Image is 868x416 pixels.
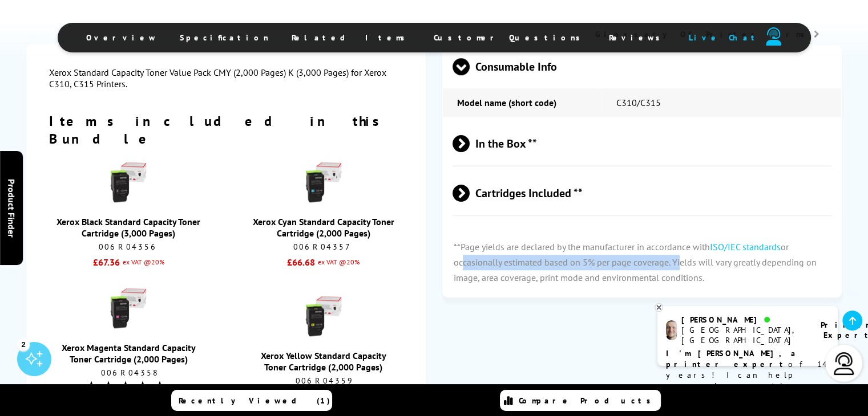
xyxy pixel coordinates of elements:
a: Xerox Black Standard Capacity Toner Cartridge (3,000 Pages) [56,216,200,239]
strong: £66.68 [287,256,315,268]
img: user-headset-duotone.svg [766,27,782,46]
span: Live Chat [689,32,760,43]
span: Consumable Info [453,46,831,88]
td: Model name (short code) [443,88,602,117]
span: In the Box ** [453,123,831,165]
div: Xerox Standard Capacity Toner Value Pack CMY (2,000 Pages) K (3,000 Pages) for Xerox C310, C315 P... [49,67,403,89]
p: **Page yields are declared by the manufacturer in accordance with or occasionally estimated based... [442,228,842,297]
span: Related Items [292,32,411,43]
p: of 14 years! I can help you choose the right product [666,348,829,402]
span: Customer Questions [434,32,586,43]
b: I'm [PERSON_NAME], a printer expert [666,348,799,369]
span: Compare Products [519,395,657,406]
div: 006R04357 [249,242,397,252]
img: Xerox Black Standard Capacity Toner Cartridge (3,000 Pages) [108,162,148,202]
span: Product Finder [6,179,17,238]
small: ex VAT @20% [120,256,164,268]
div: [PERSON_NAME] [681,315,806,325]
a: Compare Products [500,390,661,411]
span: Specification [180,32,269,43]
span: Cartridges Included ** [453,172,831,215]
small: ex VAT @20% [315,256,360,268]
img: Xerox Cyan Standard Capacity Toner Cartridge (2,000 Pages) [304,162,344,202]
a: ISO/IEC standards [710,241,781,252]
span: Reviews [609,32,666,43]
div: [GEOGRAPHIC_DATA], [GEOGRAPHIC_DATA] [681,325,806,345]
div: 006R04359 [249,376,397,386]
div: 2 [17,338,30,350]
a: Xerox Cyan Standard Capacity Toner Cartridge (2,000 Pages) [253,216,394,239]
span: Recently Viewed (1) [179,395,330,406]
img: user-headset-light.svg [833,352,855,375]
span: Overview [86,32,157,43]
div: 006R04358 [55,368,203,378]
img: Xerox Yellow Standard Capacity Toner Cartridge (2,000 Pages) [304,296,344,336]
td: C310/C315 [602,88,841,117]
img: ashley-livechat.png [666,320,677,340]
a: Xerox Magenta Standard Capacity Toner Cartridge (2,000 Pages) [62,342,196,365]
a: Recently Viewed (1) [171,390,332,411]
div: 006R04356 [55,242,203,252]
img: Xerox Magenta Standard Capacity Toner Cartridge (2,000 Pages) [108,288,148,328]
h2: Items included in this Bundle [49,112,403,148]
a: Xerox Yellow Standard Capacity Toner Cartridge (2,000 Pages) [261,350,386,373]
strong: £67.36 [93,256,120,268]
